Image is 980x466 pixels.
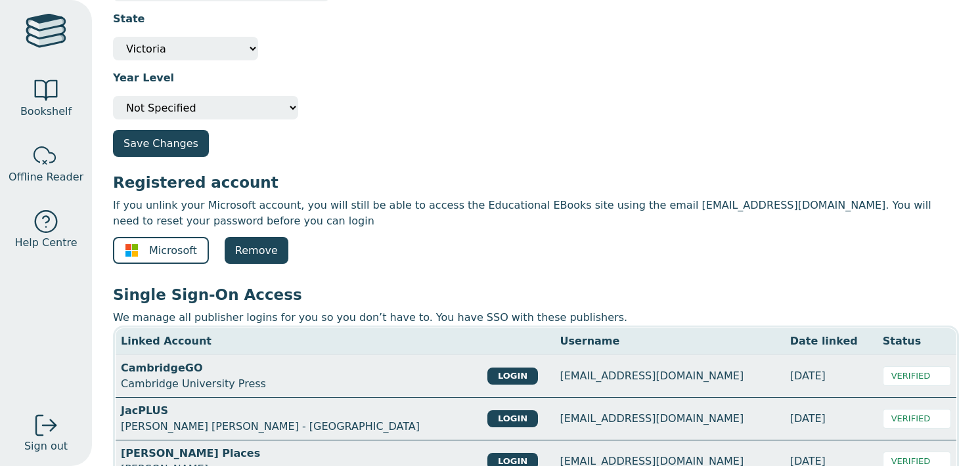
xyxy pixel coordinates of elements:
label: State [113,11,145,27]
p: If you unlink your Microsoft account, you will still be able to access the Educational EBooks sit... [113,198,959,229]
td: [DATE] [785,355,878,398]
span: Bookshelf [20,104,72,119]
h3: Registered account [113,173,959,192]
span: Microsoft [149,243,197,259]
button: LOGIN [487,368,538,385]
strong: JacPLUS [121,404,168,417]
th: Username [554,328,784,355]
div: Cambridge University Press [121,360,477,392]
td: [EMAIL_ADDRESS][DOMAIN_NAME] [554,355,784,398]
span: Help Centre [14,235,77,251]
img: ms-symbollockup_mssymbol_19.svg [125,244,139,257]
a: Remove [225,237,288,264]
th: Status [878,328,956,355]
label: Year Level [113,70,174,86]
div: VERIFIED [883,366,951,386]
td: [DATE] [785,398,878,440]
button: Save Changes [113,130,209,157]
span: Sign out [24,438,68,454]
strong: [PERSON_NAME] Places [121,447,260,459]
p: We manage all publisher logins for you so you don’t have to. You have SSO with these publishers. [113,310,959,326]
th: Date linked [785,328,878,355]
div: VERIFIED [883,409,951,429]
strong: CambridgeGO [121,362,203,374]
button: LOGIN [487,410,538,427]
th: Linked Account [116,328,482,355]
div: [PERSON_NAME] [PERSON_NAME] - [GEOGRAPHIC_DATA] [121,403,477,434]
span: Offline Reader [9,169,83,185]
h3: Single Sign-On Access [113,285,959,305]
td: [EMAIL_ADDRESS][DOMAIN_NAME] [554,398,784,440]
